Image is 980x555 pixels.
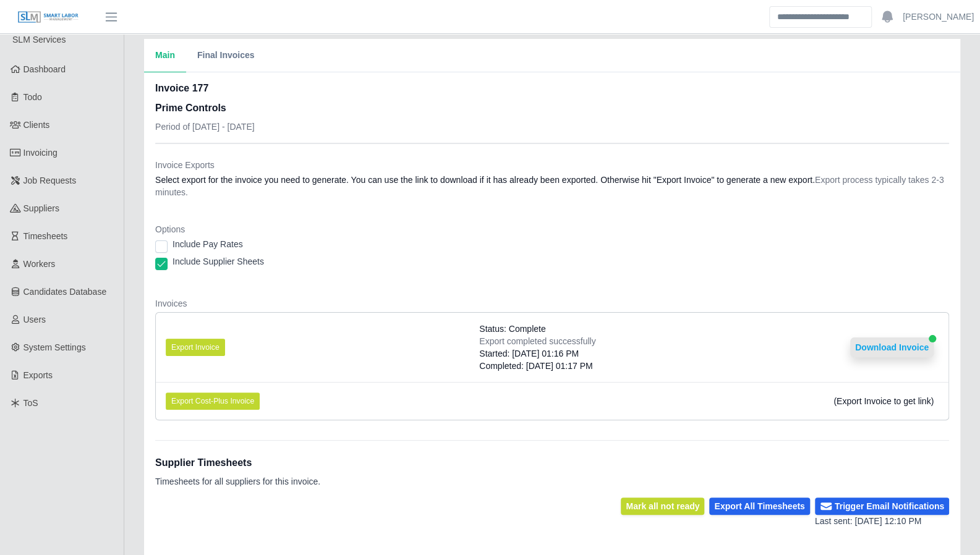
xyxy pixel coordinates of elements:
dt: Invoices [155,297,949,310]
img: SLM Logo [17,11,79,24]
h2: Invoice 177 [155,81,255,96]
dt: Options [155,223,949,235]
h1: Supplier Timesheets [155,455,320,470]
div: Export completed successfully [479,335,595,347]
label: Include Pay Rates [173,238,243,250]
span: System Settings [23,342,86,352]
span: ToS [23,398,38,408]
p: Period of [DATE] - [DATE] [155,121,255,133]
span: Users [23,315,46,324]
a: Download Invoice [850,342,934,352]
button: Final Invoices [186,39,266,72]
div: Last sent: [DATE] 12:10 PM [815,515,949,528]
button: Download Invoice [850,337,934,357]
div: Started: [DATE] 01:16 PM [479,347,595,360]
span: Invoicing [23,148,58,158]
label: Include Supplier Sheets [173,255,264,268]
button: Export All Timesheets [709,498,809,515]
span: SLM Services [12,35,66,44]
button: Main [144,39,186,72]
span: Exports [23,370,53,380]
span: (Export Invoice to get link) [833,396,934,406]
div: Completed: [DATE] 01:17 PM [479,360,595,372]
span: Suppliers [23,203,59,213]
span: Workers [23,259,56,269]
span: Todo [23,92,42,102]
span: Timesheets [23,231,68,241]
p: Timesheets for all suppliers for this invoice. [155,475,320,488]
span: Dashboard [23,64,66,74]
span: Status: Complete [479,323,545,335]
button: Export Cost-Plus Invoice [166,392,260,410]
button: Mark all not ready [621,498,704,515]
span: Job Requests [23,176,77,185]
span: Candidates Database [23,287,107,297]
dd: Select export for the invoice you need to generate. You can use the link to download if it has al... [155,174,949,198]
button: Trigger Email Notifications [815,498,949,515]
h3: Prime Controls [155,101,255,116]
span: Clients [23,120,50,130]
input: Search [769,6,872,28]
a: [PERSON_NAME] [903,11,974,23]
dt: Invoice Exports [155,159,949,171]
button: Export Invoice [166,339,225,356]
